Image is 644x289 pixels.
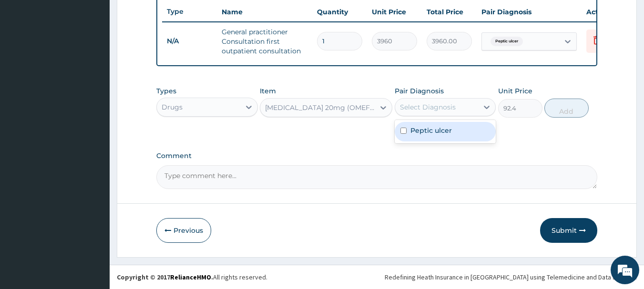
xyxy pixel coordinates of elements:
[162,32,217,50] td: N/A
[544,99,589,118] button: Add
[156,87,176,95] label: Types
[162,3,217,20] th: Type
[540,218,597,243] button: Submit
[217,22,312,60] td: General practitioner Consultation first outpatient consultation
[400,102,456,112] div: Select Diagnosis
[422,2,477,21] th: Total Price
[55,85,132,181] span: We're online!
[582,2,629,21] th: Actions
[477,2,582,21] th: Pair Diagnosis
[162,102,183,112] div: Drugs
[5,190,182,223] textarea: Type your message and hit 'Enter'
[18,48,39,71] img: d_794563401_company_1708531726252_794563401
[395,86,444,96] label: Pair Diagnosis
[367,2,422,21] th: Unit Price
[217,2,312,21] th: Name
[410,126,452,135] label: Peptic ulcer
[170,273,211,281] a: RelianceHMO
[260,86,276,96] label: Item
[156,152,598,160] label: Comment
[117,273,213,281] strong: Copyright © 2017 .
[156,218,211,243] button: Previous
[491,37,523,46] span: Peptic ulcer
[156,5,179,28] div: Minimize live chat window
[385,272,637,282] div: Redefining Heath Insurance in [GEOGRAPHIC_DATA] using Telemedicine and Data Science!
[50,53,160,66] div: Chat with us now
[110,265,644,289] footer: All rights reserved.
[498,86,532,96] label: Unit Price
[265,103,376,112] div: [MEDICAL_DATA] 20mg (OMEFAST)
[312,2,367,21] th: Quantity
